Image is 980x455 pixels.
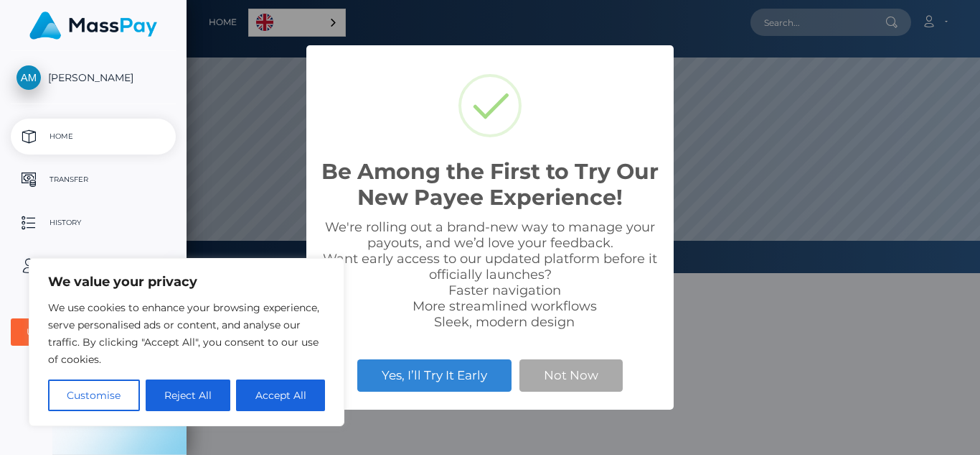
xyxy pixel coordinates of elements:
[11,318,176,346] button: User Agreements
[17,126,170,147] p: Home
[349,314,659,330] li: Sleek, modern design
[29,258,344,426] div: We value your privacy
[48,380,140,411] button: Customise
[357,359,512,391] button: Yes, I’ll Try It Early
[349,298,659,314] li: More streamlined workflows
[29,12,157,40] img: MassPay
[146,380,231,411] button: Reject All
[27,326,144,338] div: User Agreements
[321,159,659,211] h2: Be Among the First to Try Our New Payee Experience!
[11,71,176,84] span: [PERSON_NAME]
[17,212,170,234] p: History
[349,282,659,298] li: Faster navigation
[48,273,325,290] p: We value your privacy
[519,359,623,391] button: Not Now
[236,380,325,411] button: Accept All
[17,169,170,190] p: Transfer
[321,219,659,330] div: We're rolling out a brand-new way to manage your payouts, and we’d love your feedback. Want early...
[17,255,170,277] p: User Profile
[48,299,325,368] p: We use cookies to enhance your browsing experience, serve personalised ads or content, and analys...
